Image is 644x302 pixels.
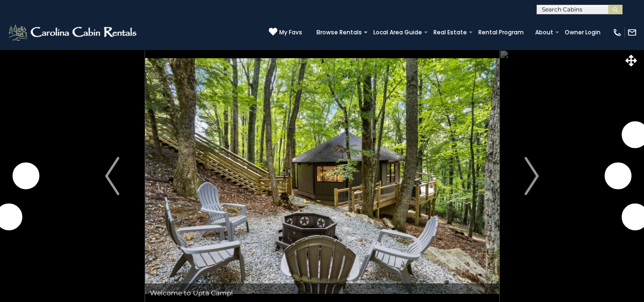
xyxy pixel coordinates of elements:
span: My Favs [279,28,302,37]
a: About [530,26,558,39]
a: My Favs [269,27,302,37]
img: arrow [525,157,539,195]
img: phone-regular-white.png [612,28,622,37]
a: Browse Rentals [312,26,367,39]
a: Local Area Guide [369,26,427,39]
img: arrow [105,157,119,195]
a: Rental Program [474,26,528,39]
a: Real Estate [429,26,472,39]
img: mail-regular-white.png [627,28,637,37]
img: White-1-2.png [7,23,139,42]
a: Owner Login [560,26,605,39]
